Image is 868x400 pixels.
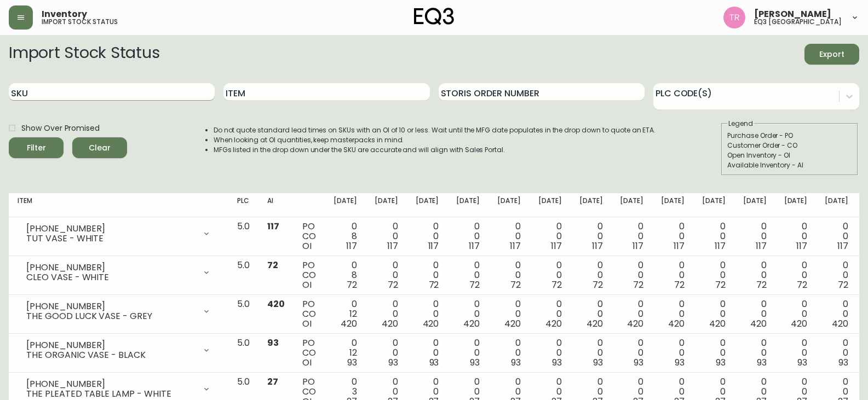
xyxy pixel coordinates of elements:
[42,19,118,25] h5: import stock status
[754,10,831,19] span: [PERSON_NAME]
[388,279,398,291] span: 72
[791,317,807,330] span: 420
[456,299,480,329] div: 0 0
[727,141,852,150] div: Customer Order - CO
[702,260,726,290] div: 0 0
[825,222,848,251] div: 0 0
[510,279,521,291] span: 72
[302,260,316,290] div: PO CO
[334,222,357,251] div: 0 8
[784,338,808,368] div: 0 0
[702,222,726,251] div: 0 0
[633,279,643,291] span: 72
[611,193,652,217] th: [DATE]
[18,338,220,362] div: [PHONE_NUMBER]THE ORGANIC VASE - BLACK
[723,7,745,28] img: 214b9049a7c64896e5c13e8f38ff7a87
[715,279,726,291] span: 72
[469,240,480,252] span: 117
[267,337,279,349] span: 93
[469,279,480,291] span: 72
[797,356,807,369] span: 93
[538,260,562,290] div: 0 0
[416,338,439,368] div: 0 0
[416,260,439,290] div: 0 0
[228,256,258,295] td: 5.0
[26,379,196,389] div: [PHONE_NUMBER]
[375,222,398,251] div: 0 0
[388,356,398,369] span: 93
[727,119,754,129] legend: Legend
[228,334,258,373] td: 5.0
[538,299,562,329] div: 0 0
[488,193,530,217] th: [DATE]
[470,356,480,369] span: 93
[510,240,521,252] span: 117
[579,299,603,329] div: 0 0
[775,193,817,217] th: [DATE]
[267,298,285,310] span: 420
[26,311,196,321] div: THE GOOD LUCK VASE - GREY
[784,260,808,290] div: 0 0
[302,279,312,291] span: OI
[832,317,848,330] span: 420
[228,295,258,334] td: 5.0
[366,193,407,217] th: [DATE]
[26,302,196,311] div: [PHONE_NUMBER]
[26,389,196,399] div: THE PLEATED TABLE LAMP - WHITE
[797,279,807,291] span: 72
[796,240,807,252] span: 117
[837,240,848,252] span: 117
[668,317,685,330] span: 420
[423,317,439,330] span: 420
[21,123,100,134] span: Show Over Promised
[497,260,521,290] div: 0 0
[9,137,64,158] button: Filter
[334,299,357,329] div: 0 12
[497,222,521,251] div: 0 0
[743,338,767,368] div: 0 0
[26,273,196,282] div: CLEO VASE - WHITE
[750,317,767,330] span: 420
[416,299,439,329] div: 0 0
[838,279,848,291] span: 72
[258,193,294,217] th: AI
[18,299,220,323] div: [PHONE_NUMBER]THE GOOD LUCK VASE - GREY
[334,338,357,368] div: 0 12
[702,338,726,368] div: 0 0
[347,356,357,369] span: 93
[620,338,643,368] div: 0 0
[414,8,455,25] img: logo
[784,299,808,329] div: 0 0
[727,131,852,141] div: Purchase Order - PO
[463,317,480,330] span: 420
[375,260,398,290] div: 0 0
[375,299,398,329] div: 0 0
[538,338,562,368] div: 0 0
[497,299,521,329] div: 0 0
[214,135,656,145] li: When looking at OI quantities, keep masterpacks in mind.
[727,160,852,170] div: Available Inventory - AI
[675,356,685,369] span: 93
[346,240,357,252] span: 117
[416,222,439,251] div: 0 0
[743,222,767,251] div: 0 0
[674,240,685,252] span: 117
[716,356,726,369] span: 93
[325,193,366,217] th: [DATE]
[42,10,87,19] span: Inventory
[334,260,357,290] div: 0 8
[813,48,850,61] span: Export
[302,299,316,329] div: PO CO
[214,125,656,135] li: Do not quote standard lead times on SKUs with an OI of 10 or less. Wait until the MFG date popula...
[571,193,612,217] th: [DATE]
[26,234,196,244] div: TUT VASE - WHITE
[634,356,643,369] span: 93
[620,222,643,251] div: 0 0
[447,193,488,217] th: [DATE]
[9,44,159,65] h2: Import Stock Status
[756,240,767,252] span: 117
[652,193,693,217] th: [DATE]
[72,137,127,158] button: Clear
[511,356,521,369] span: 93
[26,224,196,234] div: [PHONE_NUMBER]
